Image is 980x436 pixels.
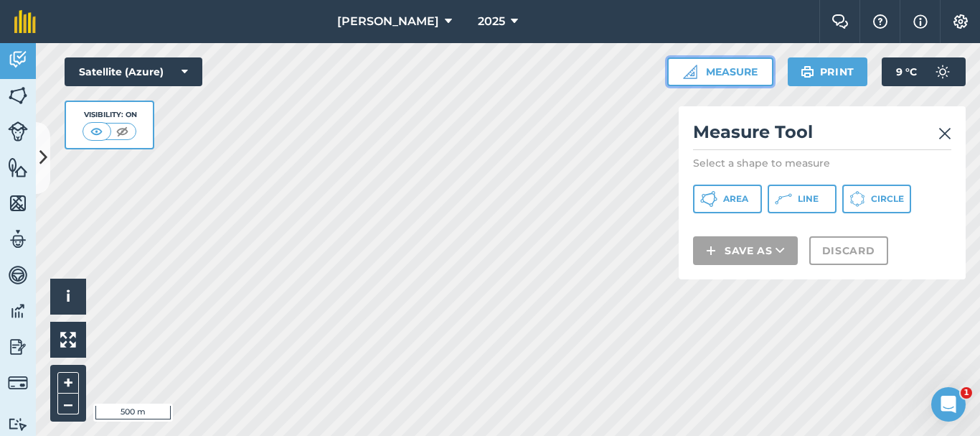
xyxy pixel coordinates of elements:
img: svg+xml;base64,PD94bWwgdmVyc2lvbj0iMS4wIiBlbmNvZGluZz0idXRmLTgiPz4KPCEtLSBHZW5lcmF0b3I6IEFkb2JlIE... [8,49,28,70]
img: svg+xml;base64,PHN2ZyB4bWxucz0iaHR0cDovL3d3dy53My5vcmcvMjAwMC9zdmciIHdpZHRoPSI1MCIgaGVpZ2h0PSI0MC... [113,124,131,139]
button: Line [768,185,837,213]
img: svg+xml;base64,PHN2ZyB4bWxucz0iaHR0cDovL3d3dy53My5vcmcvMjAwMC9zdmciIHdpZHRoPSIxOSIgaGVpZ2h0PSIyNC... [801,63,814,80]
img: svg+xml;base64,PHN2ZyB4bWxucz0iaHR0cDovL3d3dy53My5vcmcvMjAwMC9zdmciIHdpZHRoPSIyMiIgaGVpZ2h0PSIzMC... [938,125,951,142]
img: svg+xml;base64,PHN2ZyB4bWxucz0iaHR0cDovL3d3dy53My5vcmcvMjAwMC9zdmciIHdpZHRoPSI1NiIgaGVpZ2h0PSI2MC... [8,157,28,178]
img: Four arrows, one pointing top left, one top right, one bottom right and the last bottom left [60,332,76,348]
button: + [57,372,79,394]
img: svg+xml;base64,PD94bWwgdmVyc2lvbj0iMS4wIiBlbmNvZGluZz0idXRmLTgiPz4KPCEtLSBHZW5lcmF0b3I6IEFkb2JlIE... [8,300,28,322]
div: Visibility: On [83,109,137,121]
img: Ruler icon [683,65,697,79]
button: – [57,394,79,414]
span: Line [798,193,819,205]
img: svg+xml;base64,PD94bWwgdmVyc2lvbj0iMS4wIiBlbmNvZGluZz0idXRmLTgiPz4KPCEtLSBHZW5lcmF0b3I6IEFkb2JlIE... [8,417,28,431]
button: Measure [667,57,773,86]
span: i [66,287,70,305]
h2: Measure Tool [693,121,951,150]
img: svg+xml;base64,PD94bWwgdmVyc2lvbj0iMS4wIiBlbmNvZGluZz0idXRmLTgiPz4KPCEtLSBHZW5lcmF0b3I6IEFkb2JlIE... [8,373,28,393]
span: Circle [871,193,904,205]
img: svg+xml;base64,PHN2ZyB4bWxucz0iaHR0cDovL3d3dy53My5vcmcvMjAwMC9zdmciIHdpZHRoPSI1NiIgaGVpZ2h0PSI2MC... [8,85,28,106]
img: fieldmargin Logo [14,10,36,33]
img: Two speech bubbles overlapping with the left bubble in the forefront [831,14,849,29]
button: Satellite (Azure) [65,57,202,86]
button: Print [788,57,868,86]
span: 1 [961,387,972,399]
button: Area [693,185,762,213]
img: svg+xml;base64,PD94bWwgdmVyc2lvbj0iMS4wIiBlbmNvZGluZz0idXRmLTgiPz4KPCEtLSBHZW5lcmF0b3I6IEFkb2JlIE... [8,121,28,142]
span: 9 ° C [896,57,917,86]
img: svg+xml;base64,PHN2ZyB4bWxucz0iaHR0cDovL3d3dy53My5vcmcvMjAwMC9zdmciIHdpZHRoPSI1MCIgaGVpZ2h0PSI0MC... [88,124,105,139]
iframe: Intercom live chat [931,387,966,422]
button: Save as [693,236,798,265]
img: A cog icon [952,14,969,29]
span: [PERSON_NAME] [337,13,439,30]
img: svg+xml;base64,PD94bWwgdmVyc2lvbj0iMS4wIiBlbmNvZGluZz0idXRmLTgiPz4KPCEtLSBHZW5lcmF0b3I6IEFkb2JlIE... [8,336,28,358]
button: 9 °C [882,57,966,86]
img: svg+xml;base64,PHN2ZyB4bWxucz0iaHR0cDovL3d3dy53My5vcmcvMjAwMC9zdmciIHdpZHRoPSI1NiIgaGVpZ2h0PSI2MC... [8,193,28,214]
img: A question mark icon [872,14,889,29]
img: svg+xml;base64,PHN2ZyB4bWxucz0iaHR0cDovL3d3dy53My5vcmcvMjAwMC9zdmciIHdpZHRoPSIxNyIgaGVpZ2h0PSIxNy... [913,13,928,30]
button: Circle [842,185,911,213]
span: Area [723,193,748,205]
img: svg+xml;base64,PD94bWwgdmVyc2lvbj0iMS4wIiBlbmNvZGluZz0idXRmLTgiPz4KPCEtLSBHZW5lcmF0b3I6IEFkb2JlIE... [8,264,28,286]
p: Select a shape to measure [693,156,951,170]
button: i [50,279,86,315]
img: svg+xml;base64,PD94bWwgdmVyc2lvbj0iMS4wIiBlbmNvZGluZz0idXRmLTgiPz4KPCEtLSBHZW5lcmF0b3I6IEFkb2JlIE... [8,228,28,250]
img: svg+xml;base64,PD94bWwgdmVyc2lvbj0iMS4wIiBlbmNvZGluZz0idXRmLTgiPz4KPCEtLSBHZW5lcmF0b3I6IEFkb2JlIE... [928,57,957,86]
img: svg+xml;base64,PHN2ZyB4bWxucz0iaHR0cDovL3d3dy53My5vcmcvMjAwMC9zdmciIHdpZHRoPSIxNCIgaGVpZ2h0PSIyNC... [706,242,716,259]
button: Discard [809,236,888,265]
span: 2025 [478,13,505,30]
